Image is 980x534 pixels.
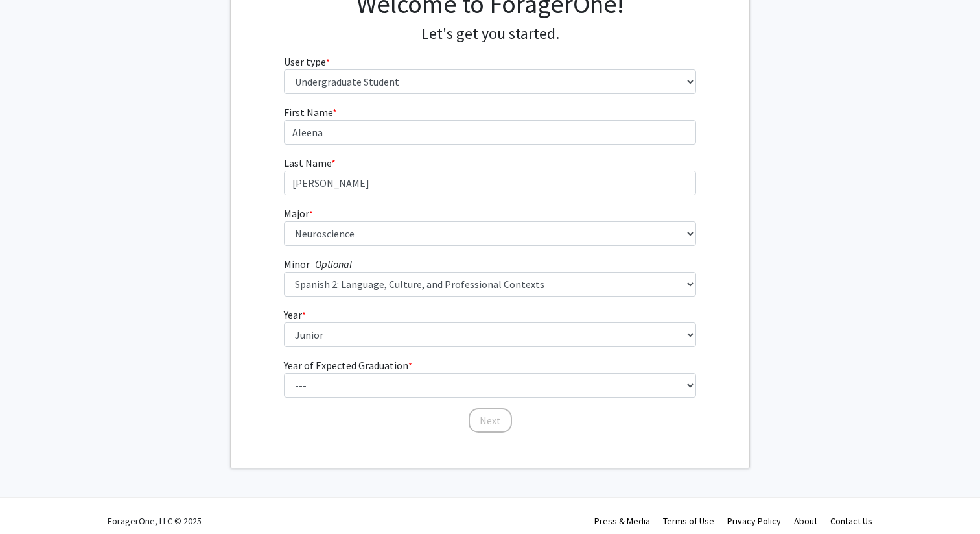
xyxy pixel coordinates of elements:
[10,476,55,524] iframe: Chat
[284,25,697,43] h4: Let's get you started.
[830,515,872,527] a: Contact Us
[663,515,714,527] a: Terms of Use
[284,358,412,373] label: Year of Expected Graduation
[469,408,512,433] button: Next
[727,515,781,527] a: Privacy Policy
[284,156,331,169] span: Last Name
[284,307,306,322] label: Year
[310,258,352,271] i: - Optional
[284,106,332,119] span: First Name
[594,515,650,527] a: Press & Media
[284,206,313,221] label: Major
[284,256,352,272] label: Minor
[794,515,817,527] a: About
[284,54,330,69] label: User type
